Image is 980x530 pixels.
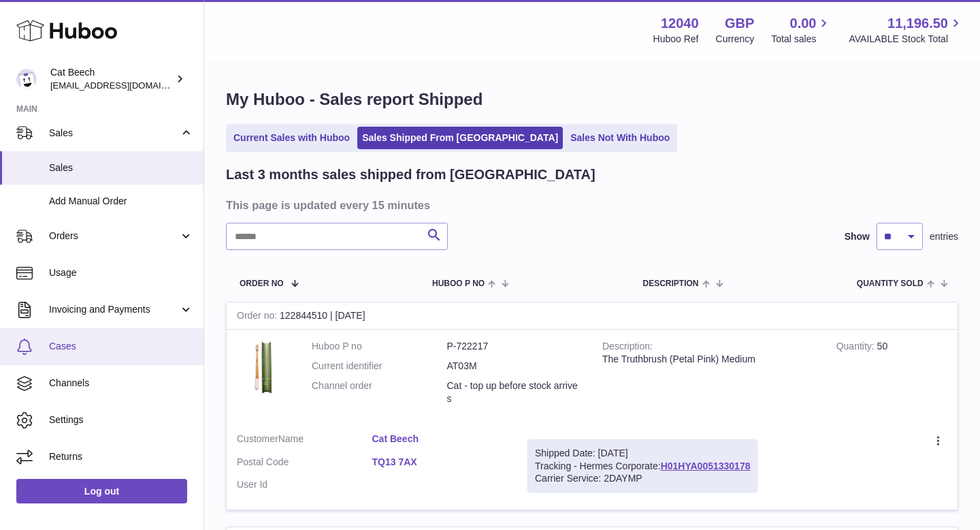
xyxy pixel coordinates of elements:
h3: This page is updated every 15 minutes [226,198,955,213]
span: Settings [49,414,193,426]
span: Cases [49,340,193,353]
div: 122844510 | [DATE] [227,302,958,330]
span: Orders [49,230,179,243]
span: Sales [49,127,179,140]
dt: Current identifier [312,360,447,373]
a: 0.00 Total sales [771,14,832,46]
div: Cat Beech [50,66,173,92]
a: Cat Beech [372,433,508,446]
span: Add Manual Order [49,195,193,208]
span: AVAILABLE Stock Total [849,33,964,46]
span: Description [642,279,698,288]
div: Currency [716,33,755,46]
strong: Order no [237,310,280,324]
dt: Name [237,433,372,449]
a: Sales Not With Huboo [566,127,674,149]
strong: 12040 [661,14,699,33]
span: Usage [49,266,193,279]
div: Carrier Service: 2DAYMP [535,472,750,485]
a: H01HYA0051330178 [661,461,751,471]
span: entries [930,230,958,243]
div: Shipped Date: [DATE] [535,447,750,460]
dd: Cat - top up before stock arrives [447,379,583,405]
img: Cat@thetruthbrush.com [16,69,37,89]
span: Invoicing and Payments [49,303,179,316]
h1: My Huboo - Sales report Shipped [226,89,958,110]
a: 11,196.50 AVAILABLE Stock Total [849,14,964,46]
span: 11,196.50 [887,14,948,33]
a: Current Sales with Huboo [229,127,355,149]
a: Log out [16,479,187,503]
td: 50 [826,330,958,422]
div: The Truthbrush (Petal Pink) Medium [602,353,816,366]
dd: AT03M [447,360,583,373]
div: Tracking - Hermes Corporate: [527,439,757,493]
span: Channels [49,377,193,390]
dt: Huboo P no [312,340,447,353]
label: Show [845,230,870,243]
span: Sales [49,161,193,174]
strong: GBP [725,14,754,33]
strong: Description [602,341,653,355]
dd: P-722217 [447,340,583,353]
span: Huboo P no [432,279,485,288]
span: Returns [49,450,193,463]
span: Customer [237,433,278,444]
span: 0.00 [790,14,817,33]
dt: Postal Code [237,456,372,472]
dt: Channel order [312,379,447,405]
span: Order No [240,279,284,288]
dt: User Id [237,478,372,491]
a: Sales Shipped From [GEOGRAPHIC_DATA] [357,127,563,149]
img: AT03M.jpg [237,340,291,394]
h2: Last 3 months sales shipped from [GEOGRAPHIC_DATA] [226,166,595,184]
strong: Quantity [836,341,877,355]
span: [EMAIL_ADDRESS][DOMAIN_NAME] [50,80,200,91]
span: Total sales [771,33,832,46]
a: TQ13 7AX [372,456,508,469]
div: Huboo Ref [653,33,699,46]
span: Quantity Sold [857,279,924,288]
